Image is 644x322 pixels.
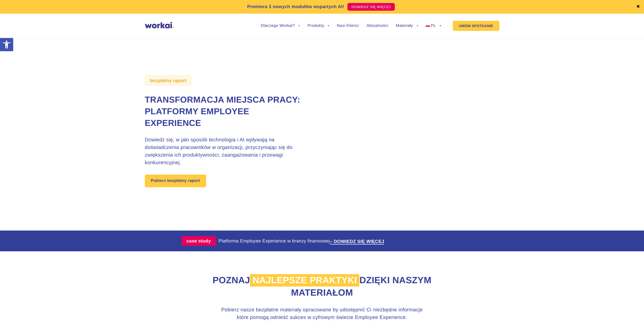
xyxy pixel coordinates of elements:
h1: Transformacja Miejsca Pracy: Platformy Employee Experience [145,94,308,129]
span: PL [431,24,436,28]
h3: Dowiedz się, w jaki sposób technologia i AI wpływają na doświadczenia pracowników w organizacji, ... [145,136,308,166]
a: case study [182,236,219,246]
a: Dlaczego Workai? [261,24,300,28]
a: UMÓW SPOTKANIE [453,21,499,31]
h3: Pobierz nasze bezpłatne materiały opracowane by udostępnić Ci niezbędne informacje które pomogą o... [221,306,423,321]
h2: Poznaj dzięki naszym materiałom [182,274,463,299]
a: Materiały [396,24,418,28]
a: DOWIEDZ SIĘ WIĘCEJ [347,3,395,11]
div: Platforma Employee Experience w branzy finansowej [219,238,389,244]
a: Pobierz bezpłatny raport [145,175,206,187]
a: ✖ [636,5,640,9]
label: bezpłatny raport [145,75,192,86]
label: case study [182,236,216,246]
a: Nasi Klienci [337,24,359,28]
a: – DOWIEDZ SIĘ WIĘCEJ [330,239,384,244]
span: najlepsze praktyki [250,274,359,287]
p: Premiera 3 nowych modułów wspartych AI! [247,3,344,10]
a: Aktualności [366,24,388,28]
a: Produkty [307,24,329,28]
